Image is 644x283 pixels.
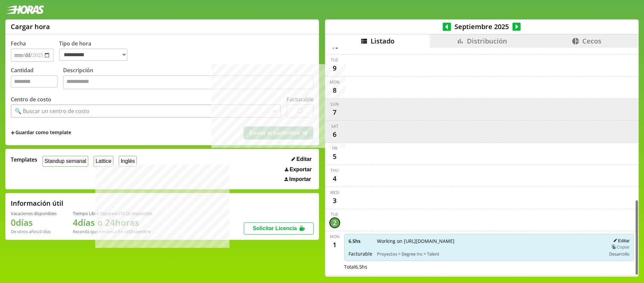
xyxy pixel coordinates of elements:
div: Wed [330,190,339,195]
img: logotipo [5,5,44,14]
span: Distribución [467,36,507,45]
div: 4 [329,173,340,184]
span: Facturable [348,251,372,257]
div: Sat [331,123,338,129]
div: 5 [329,151,340,162]
div: scrollable content [325,48,639,276]
div: Mon [330,79,339,85]
div: Fri [332,146,337,151]
h2: Información útil [11,199,63,208]
div: Mon [330,234,339,240]
label: Tipo de hora [59,40,133,62]
div: 7 [329,107,340,118]
div: 3 [329,195,340,206]
span: Editar [297,156,312,162]
div: Thu [330,168,339,173]
label: Cantidad [11,67,63,91]
div: Tue [331,57,338,63]
div: Recordá que vencen a fin de [73,228,152,234]
span: Listado [371,36,394,45]
span: Cecos [582,36,601,45]
select: Tipo de hora [59,49,127,61]
div: Tiempo Libre Optativo (TiLO) disponible [73,210,152,216]
div: 🔍 Buscar un centro de costo [15,107,90,115]
div: Vacaciones disponibles [11,210,57,216]
span: Desarrollo [609,251,630,257]
h1: 0 días [11,216,57,228]
div: 8 [329,85,340,96]
button: Copiar [609,244,630,250]
button: Exportar [283,166,314,173]
div: Total 6.5 hs [344,264,634,270]
span: Exportar [289,167,312,173]
label: Fecha [11,40,26,47]
label: Facturable [286,96,314,103]
span: Importar [289,176,311,182]
span: Proyectos > Degree Inc > Talent [377,251,602,257]
span: +Guardar como template [11,129,71,136]
b: Diciembre [129,228,151,234]
div: Sun [330,101,339,107]
div: Tue [331,212,338,217]
span: 6.5 hs [348,238,372,244]
span: + [11,129,15,136]
div: 9 [329,63,340,74]
span: Solicitar Licencia [253,225,297,231]
button: Solicitar Licencia [244,222,314,234]
span: Septiembre 2025 [451,22,513,31]
div: 2 [329,217,340,228]
button: Standup semanal [43,156,88,166]
span: Templates [11,156,37,163]
button: Editar [289,156,314,163]
button: Inglés [119,156,137,166]
button: Lattice [94,156,113,166]
span: Working on [URL][DOMAIN_NAME] [377,238,602,244]
textarea: Descripción [63,75,314,89]
label: Centro de costo [11,96,51,103]
h1: 4 días o 24 horas [73,216,152,228]
h1: Cargar hora [11,22,50,31]
div: 1 [329,240,340,250]
div: 6 [329,129,340,140]
input: Cantidad [11,75,58,88]
label: Descripción [63,67,314,91]
div: De otros años: 0 días [11,228,57,234]
button: Editar [611,238,630,244]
